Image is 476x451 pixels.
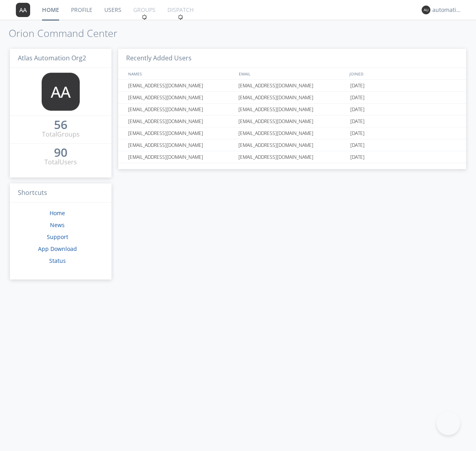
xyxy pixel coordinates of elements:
a: Status [49,257,66,264]
div: [EMAIL_ADDRESS][DOMAIN_NAME] [126,92,236,103]
a: 90 [54,148,67,158]
span: [DATE] [350,139,365,151]
span: [DATE] [350,92,365,104]
div: Total Users [44,158,77,167]
a: [EMAIL_ADDRESS][DOMAIN_NAME][EMAIL_ADDRESS][DOMAIN_NAME][DATE] [118,80,466,92]
div: EMAIL [237,68,347,79]
div: JOINED [347,68,459,79]
img: spin.svg [178,14,183,20]
span: [DATE] [350,116,365,127]
a: [EMAIL_ADDRESS][DOMAIN_NAME][EMAIL_ADDRESS][DOMAIN_NAME][DATE] [118,104,466,116]
div: [EMAIL_ADDRESS][DOMAIN_NAME] [126,80,236,91]
div: [EMAIL_ADDRESS][DOMAIN_NAME] [126,104,236,115]
div: [EMAIL_ADDRESS][DOMAIN_NAME] [236,80,348,91]
img: 373638.png [16,3,30,17]
div: [EMAIL_ADDRESS][DOMAIN_NAME] [126,139,236,151]
div: [EMAIL_ADDRESS][DOMAIN_NAME] [126,151,236,163]
div: [EMAIL_ADDRESS][DOMAIN_NAME] [236,151,348,163]
a: [EMAIL_ADDRESS][DOMAIN_NAME][EMAIL_ADDRESS][DOMAIN_NAME][DATE] [118,92,466,104]
div: [EMAIL_ADDRESS][DOMAIN_NAME] [236,139,348,151]
span: [DATE] [350,151,365,163]
a: News [50,221,65,229]
div: 56 [54,121,67,129]
div: 90 [54,148,67,156]
a: Support [47,233,68,241]
div: [EMAIL_ADDRESS][DOMAIN_NAME] [126,116,236,127]
iframe: Toggle Customer Support [436,411,460,435]
a: App Download [38,245,77,252]
a: Home [50,209,65,217]
a: [EMAIL_ADDRESS][DOMAIN_NAME][EMAIL_ADDRESS][DOMAIN_NAME][DATE] [118,116,466,127]
div: [EMAIL_ADDRESS][DOMAIN_NAME] [236,92,348,103]
a: [EMAIL_ADDRESS][DOMAIN_NAME][EMAIL_ADDRESS][DOMAIN_NAME][DATE] [118,127,466,139]
img: 373638.png [422,6,430,14]
a: 56 [54,121,67,130]
img: 373638.png [42,73,80,111]
span: [DATE] [350,104,365,116]
span: Atlas Automation Org2 [18,54,86,62]
div: [EMAIL_ADDRESS][DOMAIN_NAME] [236,104,348,115]
h3: Recently Added Users [118,49,466,68]
div: automation+atlas0004+org2 [432,6,462,14]
a: [EMAIL_ADDRESS][DOMAIN_NAME][EMAIL_ADDRESS][DOMAIN_NAME][DATE] [118,151,466,163]
div: [EMAIL_ADDRESS][DOMAIN_NAME] [126,127,236,139]
span: [DATE] [350,127,365,139]
a: [EMAIL_ADDRESS][DOMAIN_NAME][EMAIL_ADDRESS][DOMAIN_NAME][DATE] [118,139,466,151]
div: [EMAIL_ADDRESS][DOMAIN_NAME] [236,127,348,139]
img: spin.svg [142,14,147,20]
span: [DATE] [350,80,365,92]
h3: Shortcuts [10,183,111,203]
div: [EMAIL_ADDRESS][DOMAIN_NAME] [236,116,348,127]
div: Total Groups [42,130,80,139]
div: NAMES [126,68,235,79]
